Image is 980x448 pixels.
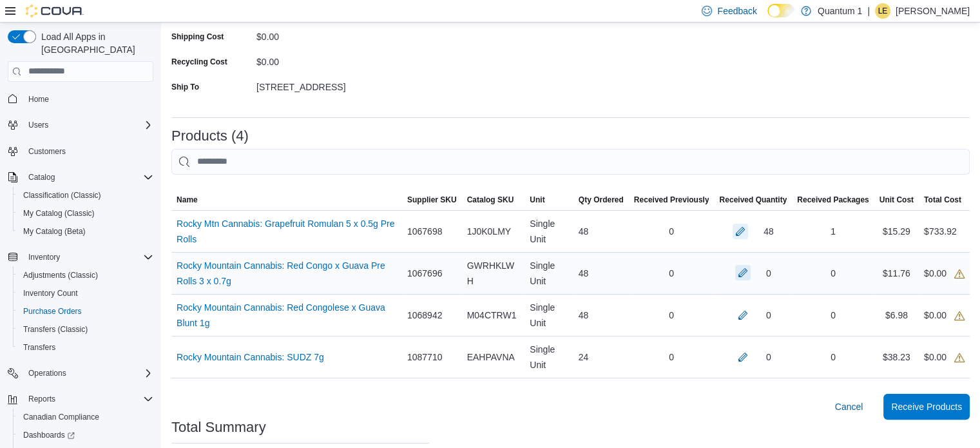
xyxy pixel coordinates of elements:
span: Catalog SKU [467,195,514,205]
label: Recycling Cost [171,57,227,67]
button: Transfers [13,338,159,356]
div: 0 [629,302,715,328]
div: 0 [629,219,715,244]
div: Single Unit [524,253,573,294]
div: 48 [573,302,629,328]
span: Catalog [28,172,55,182]
div: 0 [766,349,771,365]
button: Canadian Compliance [13,408,159,426]
span: Received Previously [634,195,709,205]
span: Users [23,117,153,133]
button: Catalog SKU [462,190,525,210]
div: 0 [629,260,715,286]
span: Users [28,120,48,130]
span: Total Cost [924,195,961,205]
span: 1067698 [407,224,443,239]
button: Cancel [830,394,869,420]
span: Inventory [23,249,153,265]
div: $0.00 [924,266,965,281]
button: Users [23,117,53,133]
span: Classification (Classic) [18,188,153,203]
a: Rocky Mtn Cannabis: Grapefruit Romulan 5 x 0.5g Pre Rolls [177,216,397,247]
span: Inventory [28,252,60,262]
div: Lorenzo Edwards [875,3,890,19]
span: Qty Ordered [579,195,624,205]
span: Received Packages [797,195,869,205]
div: Single Unit [524,295,573,336]
span: Canadian Compliance [23,412,99,422]
span: Canadian Compliance [18,409,153,425]
span: Dashboards [23,430,75,440]
span: Inventory Count [18,286,153,301]
p: | [867,3,870,19]
button: Transfers (Classic) [13,320,159,338]
span: Receive Products [891,400,962,413]
div: 0 [792,260,874,286]
a: Purchase Orders [18,304,87,319]
img: Cova [26,5,84,17]
button: Customers [3,142,159,161]
div: $38.23 [874,344,919,370]
span: Transfers (Classic) [18,322,153,337]
span: Operations [23,365,153,381]
button: Catalog [3,168,159,186]
label: Shipping Cost [171,32,224,42]
div: 48 [573,260,629,286]
div: 0 [792,344,874,370]
span: Supplier SKU [407,195,457,205]
div: $733.92 [924,224,957,239]
span: Reports [28,394,55,404]
div: 0 [766,307,771,323]
span: Unit Cost [879,195,914,205]
div: 0 [766,266,771,281]
button: Reports [23,391,61,407]
label: Ship To [171,82,199,92]
button: Inventory [23,249,65,265]
span: Feedback [717,5,756,17]
span: Adjustments (Classic) [18,268,153,283]
button: Operations [3,364,159,382]
span: Inventory Count [23,288,78,298]
p: [PERSON_NAME] [896,3,970,19]
span: Transfers (Classic) [23,324,88,335]
button: Operations [23,365,72,381]
input: This is a search bar. After typing your query, hit enter to filter the results lower in the page. [171,149,970,175]
button: Receive Products [883,394,970,420]
span: Load All Apps in [GEOGRAPHIC_DATA] [36,30,153,56]
button: My Catalog (Beta) [13,222,159,240]
span: Unit [530,195,544,205]
span: My Catalog (Classic) [23,208,95,219]
span: Customers [23,143,153,159]
a: Transfers (Classic) [18,322,93,337]
button: Supplier SKU [402,190,462,210]
span: 1067696 [407,266,443,281]
a: Rocky Mountain Cannabis: SUDZ 7g [177,349,324,365]
h3: Total Summary [171,420,266,435]
span: Received Quantity [719,195,787,205]
span: LE [878,3,888,19]
a: Rocky Mountain Cannabis: Red Congolese x Guava Blunt 1g [177,300,397,331]
button: Purchase Orders [13,302,159,320]
div: Single Unit [524,211,573,252]
span: Home [28,94,49,104]
div: 0 [629,344,715,370]
a: Adjustments (Classic) [18,268,103,283]
button: Adjustments (Classic) [13,266,159,284]
span: Home [23,91,153,107]
div: $6.98 [874,302,919,328]
h3: Products (4) [171,128,249,144]
span: Dashboards [18,427,153,443]
button: Users [3,116,159,134]
button: Reports [3,390,159,408]
span: My Catalog (Beta) [23,226,86,237]
div: [STREET_ADDRESS] [256,77,429,92]
span: Purchase Orders [23,306,82,317]
div: 48 [764,224,774,239]
div: 0 [792,302,874,328]
span: 1J0K0LMY [467,224,511,239]
span: Cancel [835,400,863,413]
span: Operations [28,368,66,378]
a: My Catalog (Beta) [18,224,91,239]
span: Name [177,195,198,205]
div: $0.00 [256,26,429,42]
